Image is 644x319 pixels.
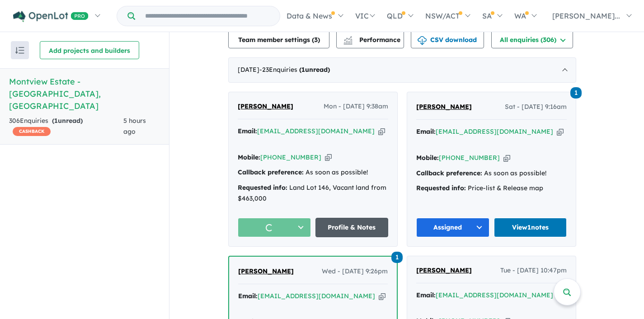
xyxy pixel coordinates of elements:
a: 1 [570,86,582,99]
img: bar-chart.svg [343,39,353,45]
span: [PERSON_NAME] [238,102,293,110]
span: Tue - [DATE] 10:47pm [500,265,567,276]
span: Performance [345,36,400,44]
span: 1 [570,87,582,99]
span: Sat - [DATE] 9:16am [505,102,567,113]
h5: Montview Estate - [GEOGRAPHIC_DATA] , [GEOGRAPHIC_DATA] [9,75,160,112]
span: 1 [301,66,305,74]
div: As soon as possible! [416,168,567,179]
strong: ( unread) [299,66,330,74]
div: Price-list & Release map [416,183,567,194]
strong: Email: [238,292,258,300]
span: 3 [314,36,318,44]
button: Copy [379,291,385,301]
a: [PHONE_NUMBER] [439,154,500,162]
a: [PERSON_NAME] [416,102,472,113]
div: 306 Enquir ies [9,116,123,137]
strong: Mobile: [416,154,439,162]
strong: Email: [416,127,436,136]
span: 1 [54,117,58,125]
strong: Email: [238,127,257,135]
a: [PERSON_NAME] [416,265,472,276]
a: View1notes [494,218,567,237]
strong: Mobile: [238,153,260,161]
a: [EMAIL_ADDRESS][DOMAIN_NAME] [258,292,375,300]
strong: ( unread) [52,117,83,125]
button: CSV download [411,30,484,48]
strong: Requested info: [416,184,466,192]
button: All enquiries (306) [491,30,573,48]
div: [DATE] [228,57,576,83]
button: Copy [325,153,332,162]
a: Profile & Notes [315,218,389,237]
img: Openlot PRO Logo White [13,11,89,22]
img: line-chart.svg [344,36,352,41]
input: Try estate name, suburb, builder or developer [137,6,278,26]
a: [EMAIL_ADDRESS][DOMAIN_NAME] [436,127,553,136]
span: [PERSON_NAME] [416,103,472,111]
button: Copy [503,153,510,163]
strong: Email: [416,291,436,299]
strong: Callback preference: [238,168,304,176]
span: [PERSON_NAME]... [552,11,620,20]
span: [PERSON_NAME] [416,266,472,274]
a: [PERSON_NAME] [238,101,293,112]
a: 1 [391,251,403,263]
strong: Requested info: [238,183,287,192]
div: As soon as possible! [238,167,388,178]
a: [PHONE_NUMBER] [260,153,321,161]
button: Copy [378,127,385,136]
span: Mon - [DATE] 9:38am [324,101,388,112]
button: Add projects and builders [40,41,139,59]
span: [PERSON_NAME] [238,267,294,275]
span: Wed - [DATE] 9:26pm [322,266,388,277]
a: [EMAIL_ADDRESS][DOMAIN_NAME] [257,127,375,135]
strong: Callback preference: [416,169,482,177]
a: [EMAIL_ADDRESS][DOMAIN_NAME] [436,291,553,299]
div: Land Lot 146, Vacant land from $463,000 [238,183,388,204]
span: 1 [391,252,403,263]
button: Copy [557,127,564,136]
button: Assigned [416,218,489,237]
button: Team member settings (3) [228,30,329,48]
a: [PERSON_NAME] [238,266,294,277]
span: 5 hours ago [123,117,146,136]
img: download icon [418,36,427,45]
span: CASHBACK [13,127,51,136]
button: Performance [336,30,404,48]
span: - 23 Enquir ies [259,66,330,74]
img: sort.svg [15,47,24,54]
